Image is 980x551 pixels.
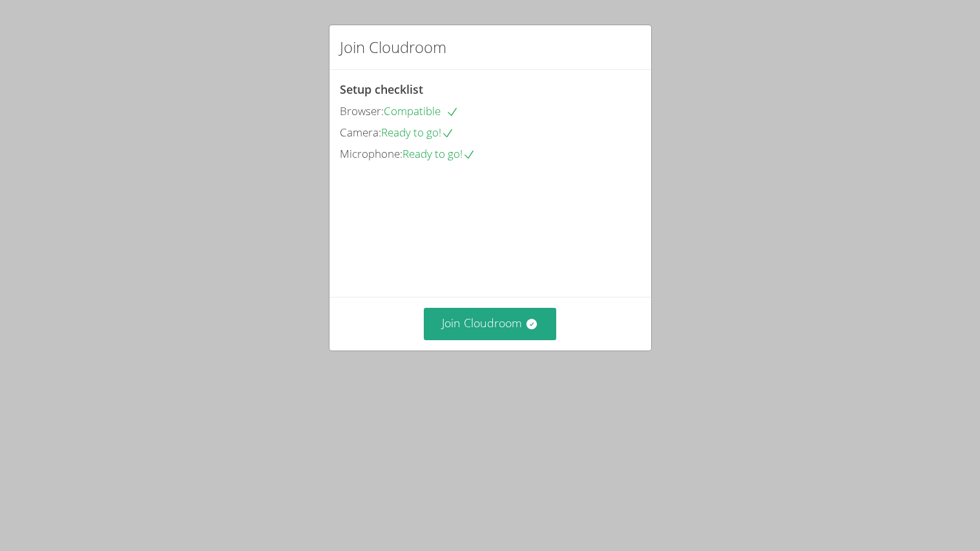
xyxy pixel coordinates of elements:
span: Compatible [384,103,459,118]
span: Camera: [340,125,381,140]
span: Setup checklist [340,81,423,97]
span: Microphone: [340,146,402,161]
button: Join Cloudroom [424,308,556,340]
span: Ready to go! [381,125,454,140]
h2: Join Cloudroom [340,36,446,59]
span: Browser: [340,103,384,118]
span: Ready to go! [402,146,475,161]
